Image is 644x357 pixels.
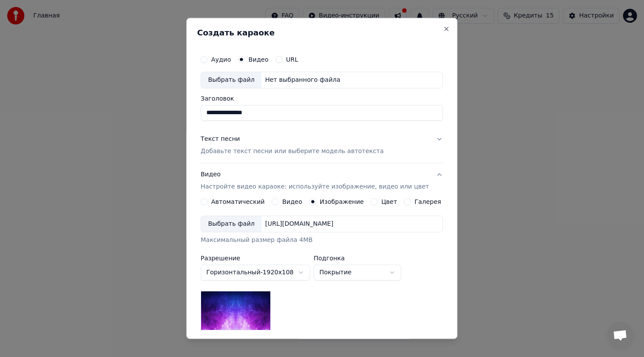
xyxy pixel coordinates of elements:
p: Добавьте текст песни или выберите модель автотекста [201,147,384,156]
label: Галерея [415,199,442,205]
label: Видео [282,199,302,205]
button: ВидеоНастройте видео караоке: используйте изображение, видео или цвет [201,163,443,198]
p: Настройте видео караоке: используйте изображение, видео или цвет [201,182,429,191]
label: Видео [248,56,269,63]
label: Изображение [320,199,364,205]
label: URL [286,56,298,63]
label: Автоматический [211,199,265,205]
div: Выбрать файл [201,72,262,88]
button: Текст песниДобавьте текст песни или выберите модель автотекста [201,128,443,163]
div: Текст песни [201,135,240,143]
div: [URL][DOMAIN_NAME] [262,220,337,228]
label: Подгонка [314,255,401,261]
label: Цвет [382,199,397,205]
div: Максимальный размер файла 4MB [201,236,443,245]
div: Видео [201,170,429,191]
div: Нет выбранного файла [262,76,344,84]
label: Заголовок [201,95,443,101]
h2: Создать караоке [197,29,446,37]
div: Выбрать файл [201,216,262,232]
label: Аудио [211,56,231,63]
label: Разрешение [201,255,310,261]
